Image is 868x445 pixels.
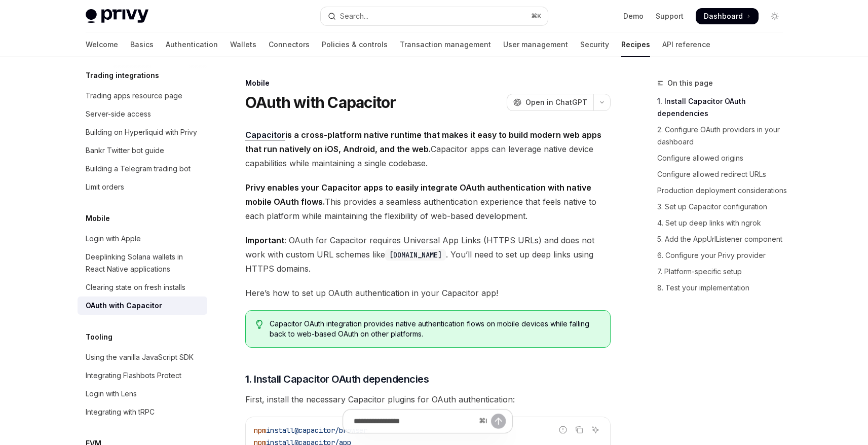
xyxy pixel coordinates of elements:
[86,331,112,343] h5: Tooling
[78,296,207,315] a: OAuth with Capacitor
[657,166,791,182] a: Configure allowed redirect URLs
[86,163,191,175] div: Building a Telegram trading bot
[86,9,148,23] img: light logo
[78,141,207,160] a: Bankr Twitter bot guide
[86,32,118,57] a: Welcome
[245,128,611,170] span: Capacitor apps can leverage native device capabilities while maintaining a single codebase.
[86,181,124,193] div: Limit orders
[657,182,791,199] a: Production deployment considerations
[130,32,154,57] a: Basics
[86,351,194,363] div: Using the vanilla JavaScript SDK
[657,150,791,166] a: Configure allowed origins
[78,278,207,296] a: Clearing state on fresh installs
[385,249,446,261] code: [DOMAIN_NAME]
[86,144,164,157] div: Bankr Twitter bot guide
[78,366,207,385] a: Integrating Flashbots Protect
[580,32,609,57] a: Security
[86,251,201,275] div: Deeplinking Solana wallets in React Native applications
[230,32,256,57] a: Wallets
[78,160,207,178] a: Building a Telegram trading bot
[78,403,207,421] a: Integrating with tRPC
[78,178,207,196] a: Limit orders
[78,248,207,278] a: Deeplinking Solana wallets in React Native applications
[245,286,611,300] span: Here’s how to set up OAuth authentication in your Capacitor app!
[86,108,151,120] div: Server-side access
[322,32,388,57] a: Policies & controls
[662,32,710,57] a: API reference
[78,385,207,403] a: Login with Lens
[86,126,197,138] div: Building on Hyperliquid with Privy
[657,280,791,296] a: 8. Test your implementation
[704,11,743,21] span: Dashboard
[245,130,601,154] strong: is a cross-platform native runtime that makes it easy to build modern web apps that run natively ...
[623,11,644,21] a: Demo
[78,348,207,366] a: Using the vanilla JavaScript SDK
[657,199,791,215] a: 3. Set up Capacitor configuration
[256,320,263,329] svg: Tip
[245,233,611,276] span: : OAuth for Capacitor requires Universal App Links (HTTPS URLs) and does not work with custom URL...
[491,414,506,428] button: Send message
[86,281,185,293] div: Clearing state on fresh installs
[86,233,141,245] div: Login with Apple
[245,93,396,112] h1: OAuth with Capacitor
[245,392,611,406] span: First, install the necessary Capacitor plugins for OAuth authentication:
[525,97,587,107] span: Open in ChatGPT
[245,180,611,223] span: This provides a seamless authentication experience that feels native to each platform while maint...
[86,369,181,382] div: Integrating Flashbots Protect
[400,32,491,57] a: Transaction management
[354,410,474,433] input: Ask a question...
[667,77,713,89] span: On this page
[86,212,110,225] h5: Mobile
[657,231,791,247] a: 5. Add the AppUrlListener component
[657,215,791,231] a: 4. Set up deep links with ngrok
[696,8,759,24] a: Dashboard
[166,32,218,57] a: Authentication
[86,69,159,82] h5: Trading integrations
[657,122,791,150] a: 2. Configure OAuth providers in your dashboard
[245,182,591,207] strong: Privy enables your Capacitor apps to easily integrate OAuth authentication with native mobile OAu...
[78,87,207,105] a: Trading apps resource page
[269,32,310,57] a: Connectors
[340,10,368,22] div: Search...
[503,32,568,57] a: User management
[657,93,791,122] a: 1. Install Capacitor OAuth dependencies
[78,123,207,141] a: Building on Hyperliquid with Privy
[86,90,182,102] div: Trading apps resource page
[321,7,548,25] button: Open search
[657,264,791,280] a: 7. Platform-specific setup
[270,319,599,339] span: Capacitor OAuth integration provides native authentication flows on mobile devices while falling ...
[767,8,783,24] button: Toggle dark mode
[531,12,542,20] span: ⌘ K
[245,130,285,140] a: Capacitor
[86,406,155,418] div: Integrating with tRPC
[245,78,611,88] div: Mobile
[656,11,684,21] a: Support
[507,94,593,111] button: Open in ChatGPT
[86,388,137,400] div: Login with Lens
[78,230,207,248] a: Login with Apple
[78,105,207,123] a: Server-side access
[245,235,284,245] strong: Important
[621,32,650,57] a: Recipes
[86,300,162,312] div: OAuth with Capacitor
[245,372,429,386] span: 1. Install Capacitor OAuth dependencies
[657,247,791,264] a: 6. Configure your Privy provider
